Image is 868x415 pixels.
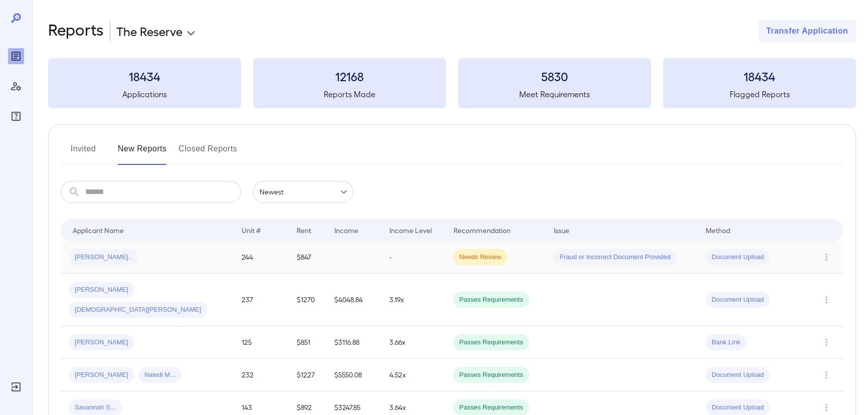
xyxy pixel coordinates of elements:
span: Document Upload [706,295,770,305]
td: 3.66x [381,326,445,359]
div: Recommendation [453,224,510,236]
td: $851 [289,326,326,359]
h3: 18434 [663,68,856,84]
button: Row Actions [818,334,834,350]
td: $1270 [289,274,326,326]
span: Fraud or Incorrect Document Provided [554,253,677,262]
div: Manage Users [8,78,24,94]
div: Income Level [389,224,431,236]
h5: Reports Made [253,88,446,100]
span: [PERSON_NAME] [69,338,134,347]
span: Document Upload [706,403,770,412]
span: Passes Requirements [453,370,529,380]
div: Method [706,224,730,236]
td: $1227 [289,359,326,391]
span: Passes Requirements [453,295,529,305]
div: Reports [8,48,24,64]
span: Needs Review [453,253,507,262]
h3: 18434 [48,68,241,84]
button: Invited [61,141,106,165]
div: Income [334,224,358,236]
div: Issue [554,224,570,236]
td: 237 [234,274,288,326]
span: Passes Requirements [453,338,529,347]
div: Applicant Name [73,224,124,236]
button: New Reports [118,141,167,165]
td: 232 [234,359,288,391]
button: Transfer Application [758,20,856,42]
span: Savannah S... [69,403,122,412]
div: Rent [297,224,313,236]
h2: Reports [48,20,104,42]
h3: 5830 [458,68,651,84]
td: $847 [289,241,326,274]
span: [DEMOGRAPHIC_DATA][PERSON_NAME] [69,305,207,315]
span: Bank Link [706,338,746,347]
div: Log Out [8,379,24,395]
td: - [381,241,445,274]
td: 4.52x [381,359,445,391]
span: [PERSON_NAME] [69,285,134,295]
div: Newest [253,181,353,203]
div: FAQ [8,108,24,124]
span: Document Upload [706,370,770,380]
button: Row Actions [818,249,834,265]
div: Unit # [242,224,261,236]
summary: 18434Applications12168Reports Made5830Meet Requirements18434Flagged Reports [48,58,856,108]
td: $5550.08 [326,359,381,391]
h5: Flagged Reports [663,88,856,100]
h5: Applications [48,88,241,100]
button: Row Actions [818,367,834,383]
span: [PERSON_NAME] [69,370,134,380]
span: Passes Requirements [453,403,529,412]
td: $4048.84 [326,274,381,326]
h5: Meet Requirements [458,88,651,100]
button: Row Actions [818,292,834,308]
span: Naledi M... [138,370,181,380]
h3: 12168 [253,68,446,84]
td: 125 [234,326,288,359]
p: The Reserve [116,23,182,39]
button: Closed Reports [179,141,238,165]
td: 3.19x [381,274,445,326]
span: Document Upload [706,253,770,262]
span: [PERSON_NAME].. [69,253,138,262]
td: 244 [234,241,288,274]
td: $3116.88 [326,326,381,359]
